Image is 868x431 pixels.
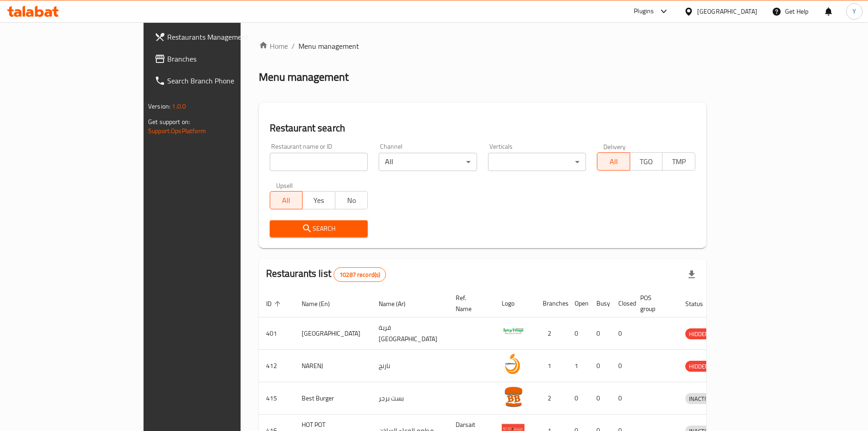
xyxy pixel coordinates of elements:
td: NARENJ [294,350,371,382]
span: Y [853,6,856,16]
a: Search Branch Phone [147,70,288,92]
th: Logo [494,290,535,317]
span: INACTIVE [685,394,716,404]
span: 10287 record(s) [334,270,385,279]
nav: breadcrumb [259,41,706,52]
div: [GEOGRAPHIC_DATA] [697,6,757,16]
th: Busy [589,290,611,317]
span: No [339,194,365,207]
span: Search Branch Phone [167,75,281,86]
div: INACTIVE [685,393,716,404]
button: All [597,152,630,171]
img: Spicy Village [502,320,524,343]
span: All [601,155,627,168]
button: All [270,191,303,209]
button: Yes [302,191,335,209]
img: Best Burger [502,385,524,408]
span: Name (Ar) [379,298,417,309]
div: Plugins [634,6,654,17]
span: HIDDEN [685,329,713,339]
span: Name (En) [302,298,342,309]
span: Yes [306,194,332,207]
h2: Restaurant search [270,121,695,135]
td: 0 [567,317,589,350]
input: Search for restaurant name or ID.. [270,153,368,171]
span: Restaurants Management [167,31,281,42]
th: Branches [535,290,567,317]
label: Upsell [276,182,293,188]
th: Open [567,290,589,317]
td: 0 [589,382,611,415]
label: Delivery [603,143,626,150]
h2: Restaurants list [266,267,386,282]
span: 1.0.0 [172,100,186,112]
td: 1 [535,350,567,382]
td: قرية [GEOGRAPHIC_DATA] [371,317,448,350]
th: Closed [611,290,633,317]
li: / [292,41,295,52]
td: 0 [589,350,611,382]
button: No [335,191,368,209]
div: ​ [488,153,586,171]
td: 2 [535,317,567,350]
a: Restaurants Management [147,26,288,48]
button: TMP [662,152,695,171]
td: 0 [611,350,633,382]
span: HIDDEN [685,361,713,372]
span: Get support on: [148,116,190,128]
td: نارنج [371,350,448,382]
span: TGO [634,155,659,168]
span: Search [277,223,361,234]
span: All [274,194,299,207]
span: Status [685,298,715,309]
span: Branches [167,53,281,64]
span: Ref. Name [456,292,483,314]
div: Export file [681,264,703,286]
td: Best Burger [294,382,371,415]
span: Version: [148,100,170,112]
div: All [379,153,477,171]
div: HIDDEN [685,361,713,372]
span: POS group [640,292,667,314]
a: Branches [147,48,288,70]
button: TGO [630,152,663,171]
img: NARENJ [502,353,524,375]
span: Menu management [298,41,359,52]
td: 0 [567,382,589,415]
td: 0 [611,382,633,415]
td: بست برجر [371,382,448,415]
span: TMP [666,155,692,168]
td: 2 [535,382,567,415]
button: Search [270,220,368,237]
a: Support.OpsPlatform [148,125,206,137]
td: [GEOGRAPHIC_DATA] [294,317,371,350]
td: 0 [611,317,633,350]
td: 1 [567,350,589,382]
td: 0 [589,317,611,350]
div: Total records count [334,267,386,282]
div: HIDDEN [685,328,713,339]
span: ID [266,298,283,309]
h2: Menu management [259,70,349,84]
